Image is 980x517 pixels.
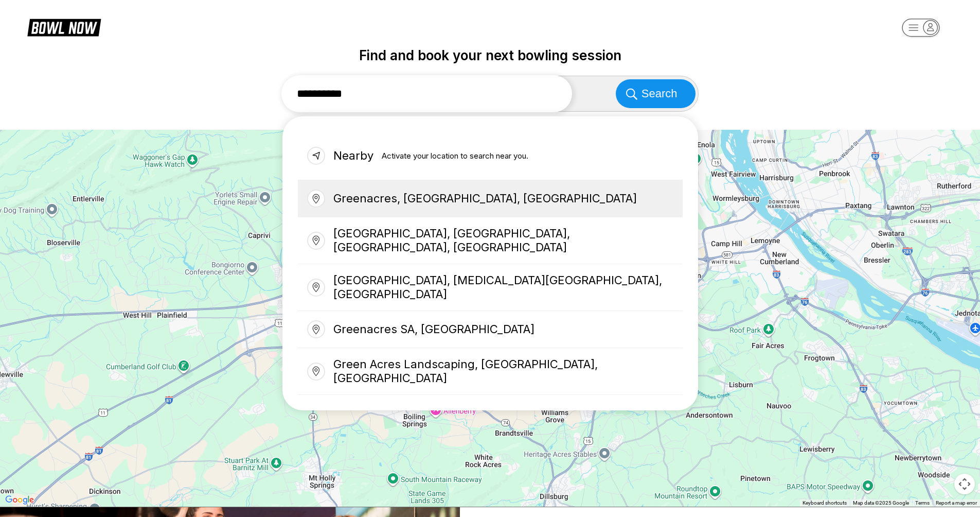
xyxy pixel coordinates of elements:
div: Greenacres SA, [GEOGRAPHIC_DATA] [298,311,683,348]
div: Greenacres, [GEOGRAPHIC_DATA], [GEOGRAPHIC_DATA] [298,180,683,217]
div: Nearby [298,132,683,180]
button: Search [616,79,696,108]
p: Activate your location to search near you. [382,149,528,163]
span: Map data ©2025 Google [853,500,909,506]
img: Google [3,493,37,507]
div: [GEOGRAPHIC_DATA], [GEOGRAPHIC_DATA], [GEOGRAPHIC_DATA], [GEOGRAPHIC_DATA] [298,217,683,264]
a: Report a map error [936,500,977,506]
button: Map camera controls [954,474,975,494]
button: Keyboard shortcuts [803,499,847,507]
div: Green Acres Landscaping, [GEOGRAPHIC_DATA], [GEOGRAPHIC_DATA] [298,348,683,395]
span: Search [642,87,678,100]
a: Open this area in Google Maps (opens a new window) [3,493,37,507]
a: Terms (opens in new tab) [915,500,930,506]
div: [GEOGRAPHIC_DATA], [MEDICAL_DATA][GEOGRAPHIC_DATA], [GEOGRAPHIC_DATA] [298,264,683,311]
